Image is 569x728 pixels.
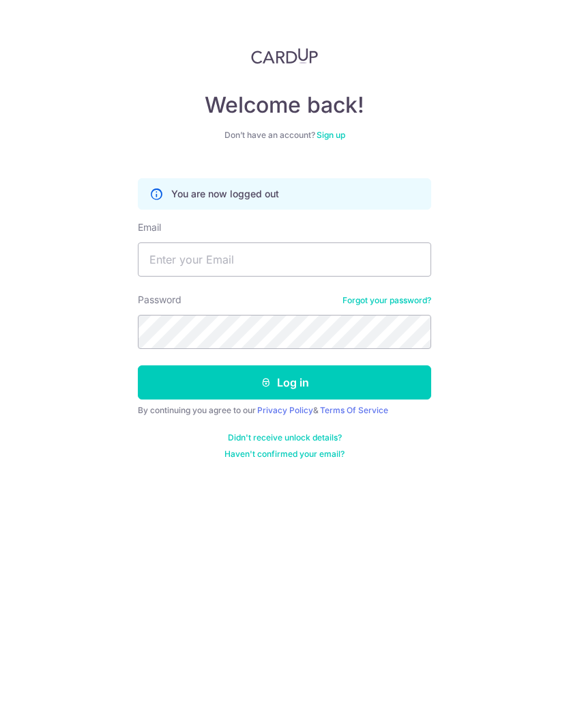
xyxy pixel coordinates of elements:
[138,92,431,119] h4: Welcome back!
[138,130,431,141] div: Don’t have an account?
[138,405,431,416] div: By continuing you agree to our &
[171,187,279,201] p: You are now logged out
[342,295,431,306] a: Forgot your password?
[228,432,342,443] a: Didn't receive unlock details?
[138,221,161,234] label: Email
[138,365,431,400] button: Log in
[138,293,181,307] label: Password
[257,405,313,415] a: Privacy Policy
[317,130,345,140] a: Sign up
[138,242,431,277] input: Enter your Email
[224,449,345,460] a: Haven't confirmed your email?
[320,405,388,415] a: Terms Of Service
[251,48,318,64] img: CardUp Logo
